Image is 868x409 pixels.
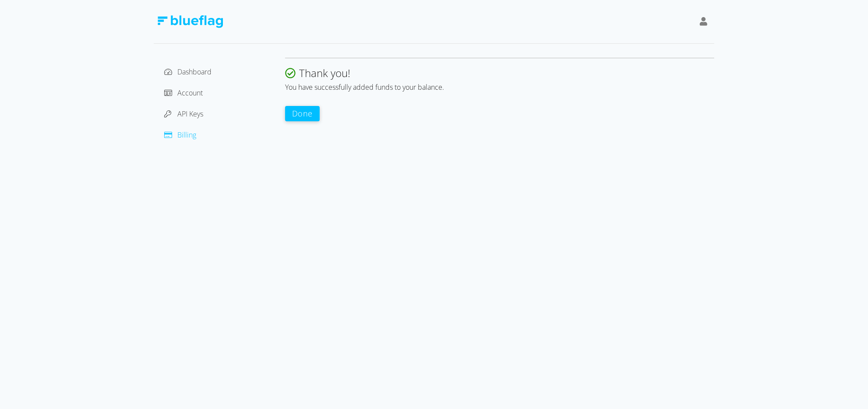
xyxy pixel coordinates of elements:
a: Dashboard [164,67,212,77]
span: Thank you! [299,66,350,80]
span: Billing [177,130,196,140]
a: Billing [164,130,196,140]
img: Blue Flag Logo [157,15,223,28]
span: Account [177,88,203,98]
span: Dashboard [177,67,212,77]
span: You have successfully added funds to your balance. [285,82,444,92]
button: Done [285,106,320,121]
a: Account [164,88,203,98]
a: API Keys [164,109,203,119]
span: API Keys [177,109,203,119]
